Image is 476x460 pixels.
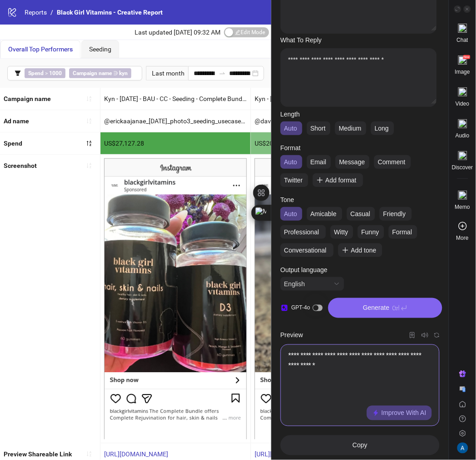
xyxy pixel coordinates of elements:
div: US$27,127.28 [100,132,251,154]
div: @erickaajanae_[DATE]_photo3_seeding_usecase_CompleteBundle_blackgirlvitamins.jpg [100,110,251,132]
b: Preview Shareable Link [4,451,72,458]
div: Last month [146,66,188,81]
button: Spend > 1000Campaign name ∋ kyn [7,66,142,81]
b: Ad name [4,117,29,125]
span: filter [15,70,21,76]
a: Reports [23,7,49,17]
span: sort-ascending [86,118,92,124]
span: Overall Top Performers [8,45,73,53]
div: US$20,049.78 [251,132,401,154]
div: Kyn - [DATE] - BAU - CC - Seeding - Complete Bundle Page [100,88,251,110]
span: sort-ascending [86,162,92,169]
b: Spend [28,70,44,76]
span: > [25,68,65,78]
span: to [219,70,226,77]
span: ∋ [69,68,131,78]
span: Seeding [89,45,111,53]
div: @daviniarjames_[DATE]_photo1_seeding_unboxing_CompleteBundle_blackgirlvitamins.jpg [251,110,401,132]
div: Kyn - [DATE] - BAU - CC - Seeding - Complete Bundle Page [251,88,401,110]
img: Screenshot 120221750450440386 [255,158,397,439]
a: [URL][DOMAIN_NAME] [255,451,319,458]
img: Screenshot 120221750562080386 [104,158,247,439]
b: Campaign name [4,95,51,102]
b: Screenshot [4,162,37,169]
span: Last updated [DATE] 09:32 AM [135,29,220,36]
a: [URL][DOMAIN_NAME] [104,451,168,458]
b: kyn [119,70,128,76]
b: 1000 [49,70,62,76]
b: Campaign name [73,70,112,76]
span: sort-ascending [86,96,92,102]
b: Spend [4,140,22,147]
span: sort-ascending [86,451,92,457]
span: swap-right [219,70,226,77]
li: / [50,7,53,17]
span: sort-descending [86,140,92,147]
span: Black Girl Vitamins - Creative Report [57,9,163,16]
